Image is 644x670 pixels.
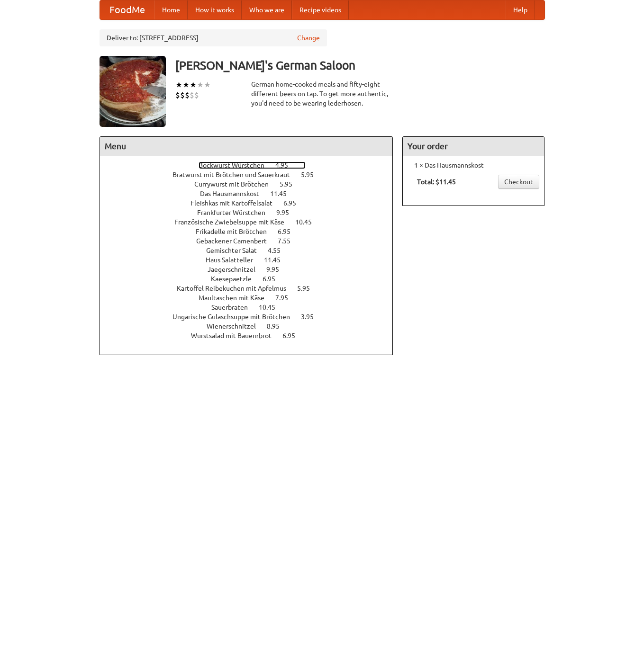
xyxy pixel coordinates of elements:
[177,285,296,292] span: Kartoffel Reibekuchen mit Apfelmus
[197,209,307,216] a: Frankfurter Würstchen 9.95
[191,332,313,339] a: Wurstsalad mit Bauernbrot 6.95
[185,90,190,100] li: $
[196,237,308,245] a: Gebackener Camenbert 7.55
[200,190,304,197] a: Das Hausmannskost 11.45
[175,56,545,75] h3: [PERSON_NAME]'s German Saloon
[275,161,298,169] span: 4.95
[295,218,321,226] span: 10.45
[175,90,180,100] li: $
[200,190,269,197] span: Das Hausmannskost
[207,322,265,330] span: Wienerschnitzel
[206,256,298,264] a: Haus Salatteller 11.45
[194,90,199,100] li: $
[100,0,154,19] a: FoodMe
[278,228,300,235] span: 6.95
[211,275,261,283] span: Kaesepaetzle
[199,294,306,302] a: Maultaschen mit Käse 7.95
[194,180,278,188] span: Currywurst mit Brötchen
[403,137,544,156] h4: Your order
[208,266,297,273] a: Jaegerschnitzel 9.95
[301,171,323,179] span: 5.95
[208,266,265,273] span: Jaegerschnitzel
[196,228,308,235] a: Frikadelle mit Brötchen 6.95
[211,304,293,311] a: Sauerbraten 10.45
[268,247,290,254] span: 4.55
[196,228,276,235] span: Frikadelle mit Brötchen
[199,294,274,302] span: Maultaschen mit Käse
[197,80,204,90] li: ★
[498,175,539,189] a: Checkout
[264,256,290,264] span: 11.45
[292,0,349,19] a: Recipe videos
[177,285,327,292] a: Kartoffel Reibekuchen mit Apfelmus 5.95
[199,161,274,169] span: Bockwurst Würstchen
[207,322,297,330] a: Wienerschnitzel 8.95
[190,199,282,207] span: Fleishkas mit Kartoffelsalat
[100,56,166,127] img: angular.jpg
[211,275,293,283] a: Kaesepaetzle 6.95
[282,332,305,339] span: 6.95
[280,180,302,188] span: 5.95
[172,313,331,321] a: Ungarische Gulaschsuppe mit Brötchen 3.95
[297,33,320,43] a: Change
[191,332,281,339] span: Wurstsalad mit Bauernbrot
[172,171,299,179] span: Bratwurst mit Brötchen und Sauerkraut
[204,80,211,90] li: ★
[270,190,296,197] span: 11.45
[206,247,298,254] a: Gemischter Salat 4.55
[154,0,188,19] a: Home
[188,0,242,19] a: How it works
[242,0,292,19] a: Who we are
[297,285,319,292] span: 5.95
[194,180,310,188] a: Currywurst mit Brötchen 5.95
[211,304,257,311] span: Sauerbraten
[267,322,289,330] span: 8.95
[259,304,285,311] span: 10.45
[190,90,194,100] li: $
[172,171,331,179] a: Bratwurst mit Brötchen und Sauerkraut 5.95
[175,80,182,90] li: ★
[100,29,327,46] div: Deliver to: [STREET_ADDRESS]
[190,80,197,90] li: ★
[174,218,329,226] a: Französische Zwiebelsuppe mit Käse 10.45
[174,218,294,226] span: Französische Zwiebelsuppe mit Käse
[278,237,300,245] span: 7.55
[172,313,299,321] span: Ungarische Gulaschsuppe mit Brötchen
[275,294,298,302] span: 7.95
[276,209,299,216] span: 9.95
[182,80,190,90] li: ★
[206,247,266,254] span: Gemischter Salat
[506,0,535,19] a: Help
[417,178,456,186] b: Total: $11.45
[180,90,185,100] li: $
[197,209,275,216] span: Frankfurter Würstchen
[206,256,263,264] span: Haus Salatteller
[266,266,289,273] span: 9.95
[199,161,306,169] a: Bockwurst Würstchen 4.95
[251,80,393,108] div: German home-cooked meals and fifty-eight different beers on tap. To get more authentic, you'd nee...
[301,313,323,321] span: 3.95
[190,199,314,207] a: Fleishkas mit Kartoffelsalat 6.95
[196,237,276,245] span: Gebackener Camenbert
[263,275,285,283] span: 6.95
[283,199,306,207] span: 6.95
[100,137,393,156] h4: Menu
[408,161,539,170] li: 1 × Das Hausmannskost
